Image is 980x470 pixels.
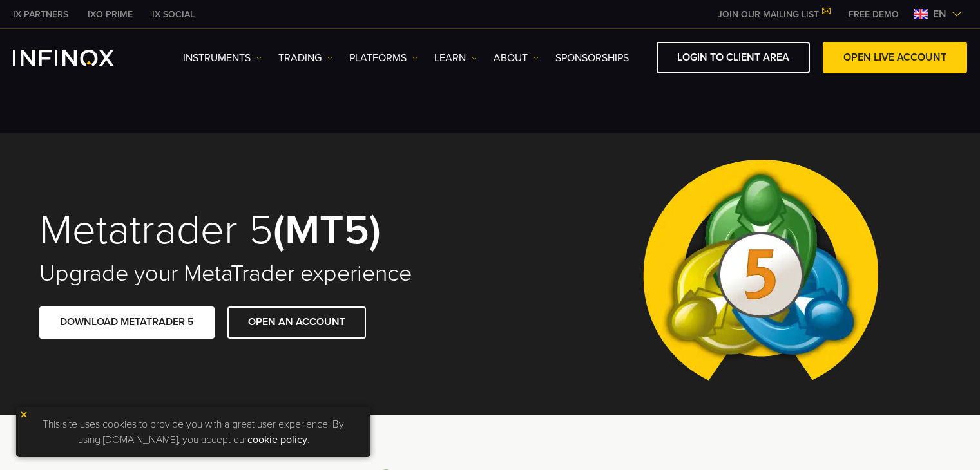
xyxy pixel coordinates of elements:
[273,205,381,256] strong: (MT5)
[555,50,629,66] a: SPONSORSHIPS
[78,8,142,21] a: INFINOX
[657,42,810,73] a: LOGIN TO CLIENT AREA
[247,433,307,446] a: cookie policy
[839,8,908,21] a: INFINOX MENU
[494,50,539,66] a: ABOUT
[227,306,366,338] a: OPEN AN ACCOUNT
[39,259,472,288] h2: Upgrade your MetaTrader experience
[278,50,333,66] a: TRADING
[19,410,28,419] img: yellow close icon
[183,50,262,66] a: Instruments
[434,50,477,66] a: Learn
[39,209,472,252] h1: Metatrader 5
[142,8,204,21] a: INFINOX
[23,413,364,451] p: This site uses cookies to provide you with a great user experience. By using [DOMAIN_NAME], you a...
[13,50,144,66] a: INFINOX Logo
[633,133,889,415] img: Meta Trader 5
[3,8,78,21] a: INFINOX
[349,50,418,66] a: PLATFORMS
[39,306,215,338] a: DOWNLOAD METATRADER 5
[708,9,839,20] a: JOIN OUR MAILING LIST
[823,42,967,73] a: OPEN LIVE ACCOUNT
[928,6,952,22] span: en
